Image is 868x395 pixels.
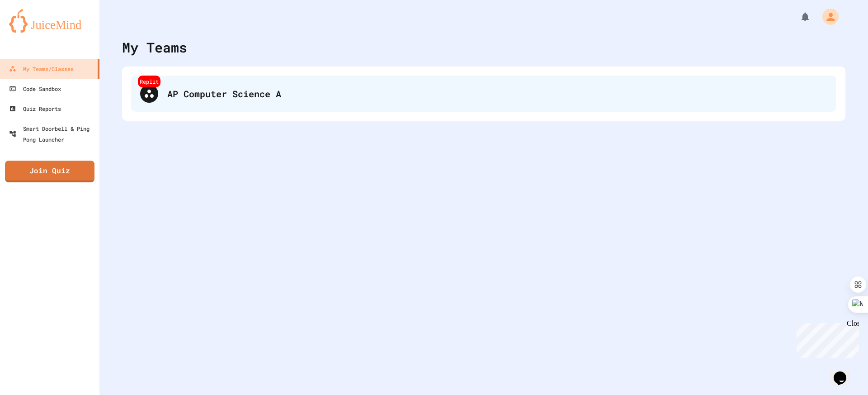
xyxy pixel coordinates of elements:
div: My Teams/Classes [9,63,74,74]
div: ReplitAP Computer Science A [131,76,836,112]
div: My Teams [122,37,187,57]
div: Chat with us now!Close [4,4,62,57]
div: AP Computer Science A [167,87,827,100]
iframe: chat widget [793,319,859,358]
div: Quiz Reports [9,103,61,114]
iframe: chat widget [830,359,859,386]
a: Join Quiz [5,161,94,182]
div: My Notifications [783,9,813,24]
div: Replit [138,76,160,87]
img: logo-orange.svg [9,9,90,33]
div: Smart Doorbell & Ping Pong Launcher [9,123,96,145]
div: My Account [813,6,841,27]
div: Code Sandbox [9,83,61,94]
